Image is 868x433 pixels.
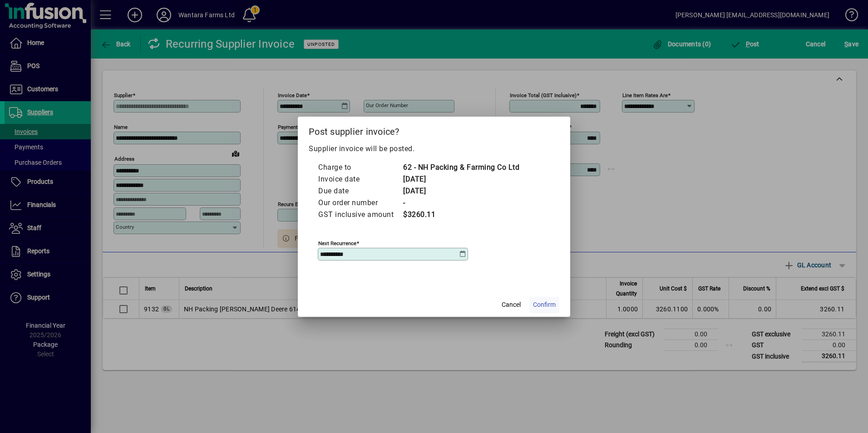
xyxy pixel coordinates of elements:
h2: Post supplier invoice? [298,117,570,143]
td: - [403,197,519,209]
td: 62 - NH Packing & Farming Co Ltd [403,162,519,173]
mat-label: Next recurrence [318,240,356,246]
td: Charge to [318,162,403,173]
span: Confirm [533,300,556,310]
td: [DATE] [403,173,519,185]
span: Cancel [502,300,521,310]
td: Due date [318,185,403,197]
td: Invoice date [318,173,403,185]
td: GST inclusive amount [318,209,403,221]
p: Supplier invoice will be posted. [309,143,559,154]
button: Confirm [529,297,559,313]
td: [DATE] [403,185,519,197]
td: Our order number [318,197,403,209]
td: $3260.11 [403,209,519,221]
button: Cancel [497,297,526,313]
